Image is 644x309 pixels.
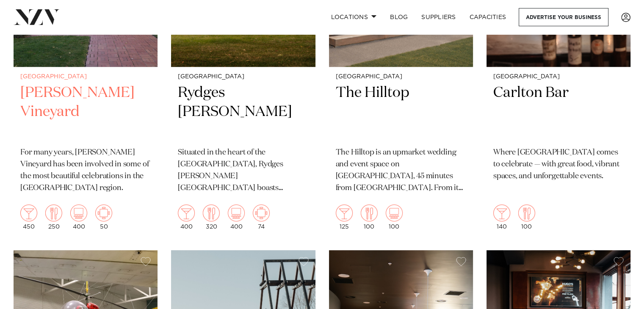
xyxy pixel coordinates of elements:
a: Advertise your business [519,8,608,26]
a: SUPPLIERS [415,8,462,26]
p: The Hilltop is an upmarket wedding and event space on [GEOGRAPHIC_DATA], 45 minutes from [GEOGRAP... [336,147,466,194]
p: Situated in the heart of the [GEOGRAPHIC_DATA], Rydges [PERSON_NAME] [GEOGRAPHIC_DATA] boasts spa... [178,147,308,194]
h2: Carlton Bar [493,83,624,141]
p: Where [GEOGRAPHIC_DATA] comes to celebrate — with great food, vibrant spaces, and unforgettable e... [493,147,624,182]
img: dining.png [518,204,535,221]
h2: [PERSON_NAME] Vineyard [20,83,151,141]
img: dining.png [45,204,62,221]
h2: Rydges [PERSON_NAME] [178,83,308,141]
img: cocktail.png [493,204,510,221]
h2: The Hilltop [336,83,466,141]
img: cocktail.png [178,204,195,221]
img: meeting.png [253,204,270,221]
img: cocktail.png [20,204,37,221]
div: 450 [20,204,37,230]
a: Locations [324,8,383,26]
div: 125 [336,204,353,230]
img: theatre.png [228,204,245,221]
div: 250 [45,204,62,230]
div: 320 [203,204,220,230]
small: [GEOGRAPHIC_DATA] [336,74,466,80]
div: 100 [361,204,378,230]
p: For many years, [PERSON_NAME] Vineyard has been involved in some of the most beautiful celebratio... [20,147,151,194]
img: cocktail.png [336,204,353,221]
img: theatre.png [386,204,403,221]
div: 400 [70,204,87,230]
a: BLOG [383,8,415,26]
div: 100 [386,204,403,230]
a: Capacities [463,8,513,26]
img: dining.png [203,204,220,221]
img: meeting.png [95,204,112,221]
div: 400 [178,204,195,230]
small: [GEOGRAPHIC_DATA] [493,74,624,80]
img: dining.png [361,204,378,221]
div: 100 [518,204,535,230]
div: 140 [493,204,510,230]
div: 74 [253,204,270,230]
small: [GEOGRAPHIC_DATA] [20,74,151,80]
img: theatre.png [70,204,87,221]
small: [GEOGRAPHIC_DATA] [178,74,308,80]
div: 50 [95,204,112,230]
div: 400 [228,204,245,230]
img: nzv-logo.png [14,9,60,25]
